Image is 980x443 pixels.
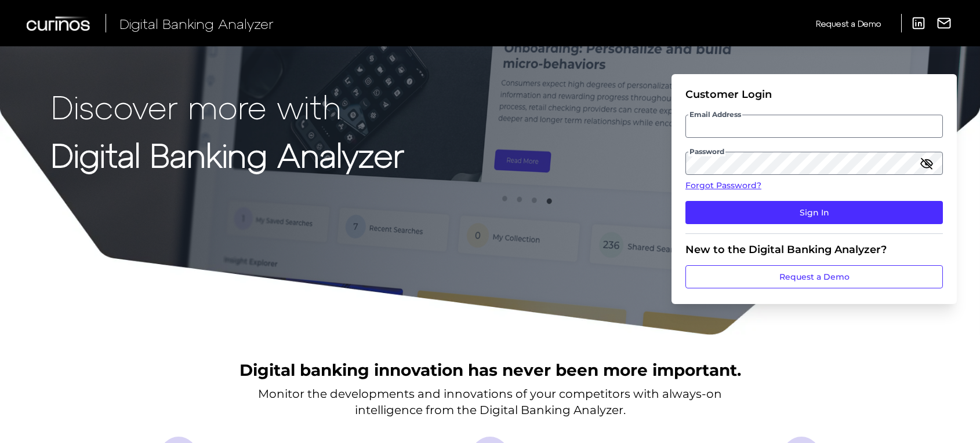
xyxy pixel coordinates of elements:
[816,14,881,33] a: Request a Demo
[239,359,741,381] h2: Digital banking innovation has never been more important.
[688,110,742,119] span: Email Address
[258,386,722,418] p: Monitor the developments and innovations of your competitors with always-on intelligence from the...
[816,19,881,28] span: Request a Demo
[685,265,943,288] a: Request a Demo
[27,16,92,31] img: Curinos
[685,180,943,192] a: Forgot Password?
[685,243,943,256] div: New to the Digital Banking Analyzer?
[688,147,725,156] span: Password
[119,15,274,32] span: Digital Banking Analyzer
[51,135,404,174] strong: Digital Banking Analyzer
[685,88,943,101] div: Customer Login
[51,88,404,125] p: Discover more with
[685,201,943,224] button: Sign In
